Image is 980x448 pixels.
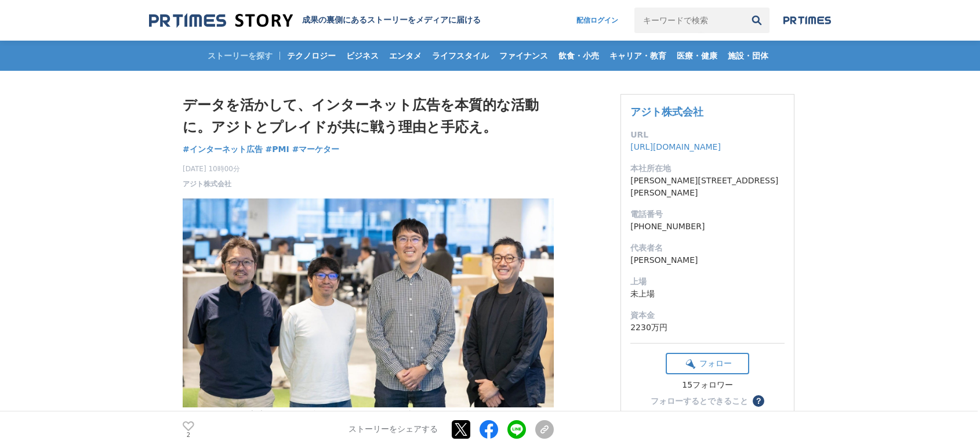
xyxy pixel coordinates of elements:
[349,425,438,435] p: ストーリーをシェアする
[149,13,293,28] img: 成果の裏側にあるストーリーをメディアに届ける
[342,41,383,71] a: ビジネス
[554,50,604,61] span: 飲食・小売
[302,15,481,26] h2: 成果の裏側にあるストーリーをメディアに届ける
[427,41,493,71] a: ライフスタイル
[666,353,749,374] button: フォロー
[554,41,604,71] a: 飲食・小売
[183,143,263,156] a: #インターネット広告
[149,13,481,28] a: 成果の裏側にあるストーリーをメディアに届ける 成果の裏側にあるストーリーをメディアに届ける
[783,16,831,25] img: prtimes
[672,50,722,61] span: 医療・健康
[495,41,553,71] a: ファイナンス
[292,144,340,154] span: #マーケター
[630,321,785,334] dd: 2230万円
[384,50,426,61] span: エンタメ
[292,143,340,156] a: #マーケター
[630,288,785,300] dd: 未上場
[342,50,383,61] span: ビジネス
[630,106,703,118] a: アジト株式会社
[630,175,785,199] dd: [PERSON_NAME][STREET_ADDRESS][PERSON_NAME]
[753,395,764,407] button: ？
[495,50,553,61] span: ファイナンス
[266,144,289,154] span: #PMI
[266,143,289,156] a: #PMI
[183,144,263,154] span: #インターネット広告
[183,198,554,407] img: thumbnail_9e4c2960-8447-11ef-8c36-c90a53316450.jpg
[183,179,231,189] a: アジト株式会社
[630,208,785,221] dt: 電話番号
[183,94,554,139] h1: データを活かして、インターネット広告を本質的な活動に。アジトとプレイドが共に戦う理由と手応え。
[744,8,770,33] button: 検索
[183,432,194,438] p: 2
[630,276,785,288] dt: 上場
[282,50,340,61] span: テクノロジー
[630,221,785,233] dd: [PHONE_NUMBER]
[634,8,744,33] input: キーワードで検索
[630,242,785,254] dt: 代表者名
[630,162,785,175] dt: 本社所在地
[282,41,340,71] a: テクノロジー
[754,397,763,405] span: ？
[723,50,773,61] span: 施設・団体
[630,142,721,151] a: [URL][DOMAIN_NAME]
[630,129,785,141] dt: URL
[605,41,671,71] a: キャリア・教育
[666,380,749,391] div: 15フォロワー
[723,41,773,71] a: 施設・団体
[605,50,671,61] span: キャリア・教育
[672,41,722,71] a: 医療・健康
[651,397,748,405] div: フォローするとできること
[384,41,426,71] a: エンタメ
[427,50,493,61] span: ライフスタイル
[630,309,785,321] dt: 資本金
[630,254,785,266] dd: [PERSON_NAME]
[565,8,630,33] a: 配信ログイン
[183,164,240,174] span: [DATE] 10時00分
